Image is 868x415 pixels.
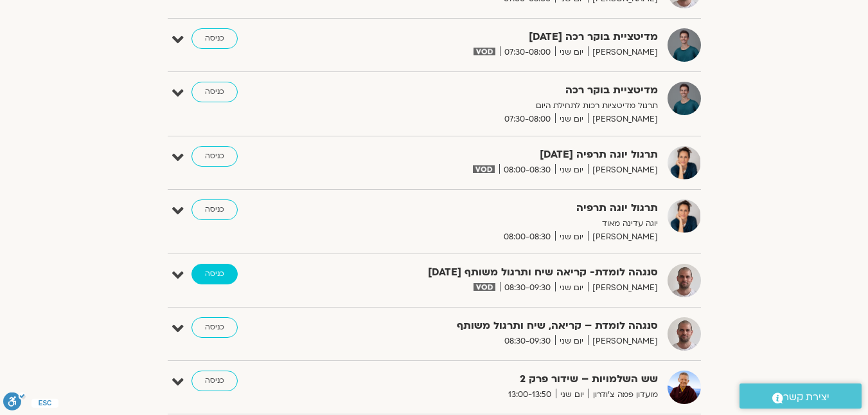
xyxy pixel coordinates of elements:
[589,388,658,401] span: מועדון פמה צ'ודרון
[499,230,555,244] span: 08:00-08:30
[555,335,588,348] span: יום שני
[504,388,556,401] span: 13:00-13:50
[474,48,495,55] img: vodicon
[555,230,588,244] span: יום שני
[343,82,658,99] strong: מדיטציית בוקר רכה
[588,281,658,295] span: [PERSON_NAME]
[191,371,238,391] a: כניסה
[191,82,238,102] a: כניסה
[588,163,658,177] span: [PERSON_NAME]
[500,335,555,348] span: 08:30-09:30
[500,281,555,295] span: 08:30-09:30
[343,28,658,46] strong: מדיטציית בוקר רכה [DATE]
[555,113,588,126] span: יום שני
[343,217,658,230] p: יוגה עדינה מאוד
[555,281,588,295] span: יום שני
[499,163,555,177] span: 08:00-08:30
[343,371,658,388] strong: שש השלמויות – שידור פרק 2
[500,113,555,126] span: 07:30-08:00
[343,199,658,217] strong: תרגול יוגה תרפיה
[588,230,658,244] span: [PERSON_NAME]
[191,146,238,167] a: כניסה
[191,199,238,220] a: כניסה
[555,163,588,177] span: יום שני
[474,283,495,291] img: vodicon
[588,335,658,348] span: [PERSON_NAME]
[473,165,494,173] img: vodicon
[343,317,658,335] strong: סנגהה לומדת – קריאה, שיח ותרגול משותף
[191,264,238,284] a: כניסה
[740,383,862,409] a: יצירת קשר
[343,146,658,163] strong: תרגול יוגה תרפיה [DATE]
[191,28,238,49] a: כניסה
[343,264,658,281] strong: סנגהה לומדת- קריאה שיח ותרגול משותף [DATE]
[588,113,658,126] span: [PERSON_NAME]
[343,99,658,113] p: תרגול מדיטציות רכות לתחילת היום
[588,46,658,59] span: [PERSON_NAME]
[556,388,589,401] span: יום שני
[500,46,555,59] span: 07:30-08:00
[191,317,238,338] a: כניסה
[783,389,829,406] span: יצירת קשר
[555,46,588,59] span: יום שני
